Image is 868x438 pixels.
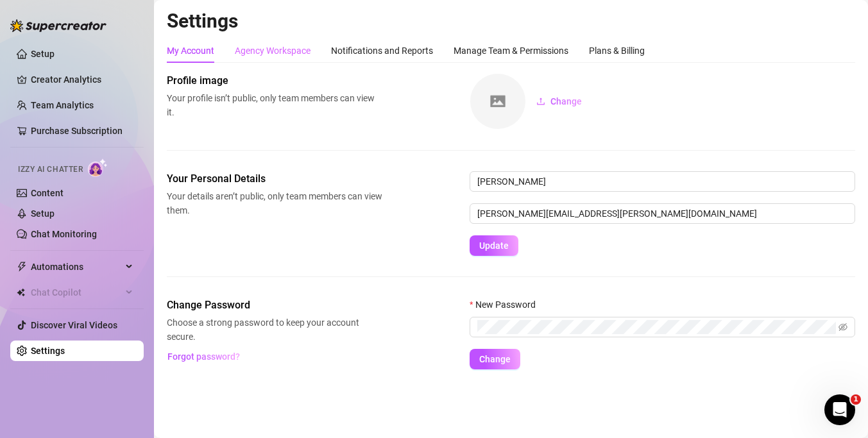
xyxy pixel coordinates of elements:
span: Change Password [167,298,382,313]
a: Setup [31,49,55,59]
span: Chat Copilot [31,282,122,303]
a: Creator Analytics [31,69,133,90]
div: Notifications and Reports [331,44,433,58]
span: Profile image [167,73,382,88]
a: Discover Viral Videos [31,320,117,330]
span: 1 [851,394,861,405]
div: Plans & Billing [589,44,645,58]
span: Forgot password? [167,351,240,362]
div: Agency Workspace [235,44,311,58]
div: Manage Team & Permissions [454,44,568,58]
span: Update [479,240,509,251]
h2: Settings [167,9,855,33]
span: upload [536,97,545,106]
div: My Account [167,44,214,58]
span: eye-invisible [838,323,847,332]
a: Chat Monitoring [31,229,97,239]
span: Change [479,354,511,364]
button: Change [470,349,520,369]
span: Automations [31,257,122,277]
a: Setup [31,208,55,219]
span: Your Personal Details [167,171,382,187]
span: Change [550,96,582,106]
button: Update [470,235,518,256]
input: New Password [477,320,836,334]
input: Enter name [470,171,855,192]
a: Content [31,188,64,198]
span: thunderbolt [17,262,27,272]
iframe: Intercom live chat [824,394,855,425]
a: Team Analytics [31,100,94,110]
img: AI Chatter [88,158,108,177]
button: Change [526,91,592,112]
img: square-placeholder.png [470,74,525,129]
a: Settings [31,346,65,356]
span: Choose a strong password to keep your account secure. [167,316,382,344]
button: Forgot password? [167,346,240,367]
img: logo-BBDzfeDw.svg [10,19,106,32]
a: Purchase Subscription [31,126,123,136]
span: Your details aren’t public, only team members can view them. [167,189,382,217]
span: Your profile isn’t public, only team members can view it. [167,91,382,119]
label: New Password [470,298,544,312]
img: Chat Copilot [17,288,25,297]
span: Izzy AI Chatter [18,164,83,176]
input: Enter new email [470,203,855,224]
